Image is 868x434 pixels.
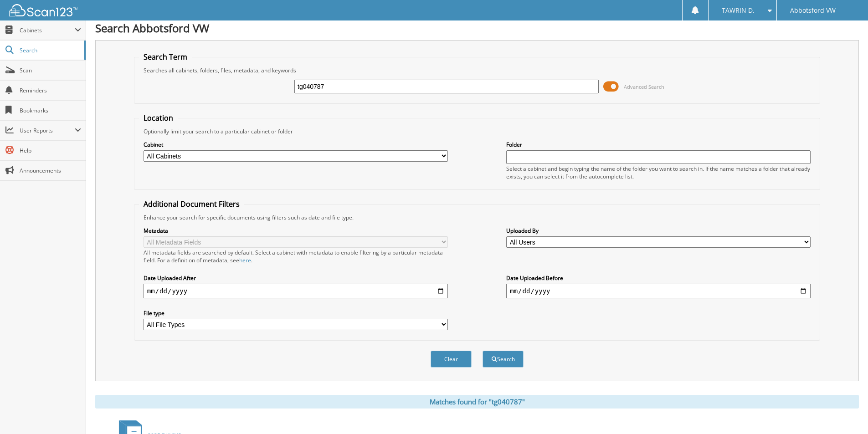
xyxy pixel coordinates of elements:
label: Uploaded By [506,227,811,235]
span: User Reports [20,127,75,134]
label: Folder [506,141,811,148]
div: Select a cabinet and begin typing the name of the folder you want to search in. If the name match... [506,165,811,180]
label: File type [144,309,448,317]
label: Metadata [144,227,448,235]
iframe: Chat Widget [822,390,868,434]
button: Clear [431,351,472,368]
input: start [144,284,448,298]
span: Advanced Search [624,83,664,90]
legend: Search Term [139,52,192,62]
label: Date Uploaded After [144,274,448,282]
span: Announcements [20,167,81,174]
label: Cabinet [144,141,448,148]
span: Help [20,147,81,154]
span: Abbotsford VW [790,8,836,13]
span: Cabinets [20,26,75,34]
input: end [506,284,811,298]
label: Date Uploaded Before [506,274,811,282]
img: scan123-logo-white.svg [9,4,77,16]
span: Scan [20,66,81,74]
legend: Additional Document Filters [139,199,244,209]
span: Reminders [20,87,81,94]
div: Enhance your search for specific documents using filters such as date and file type. [139,214,815,221]
div: Matches found for "tg040787" [95,395,859,408]
span: TAWRIN D. [722,8,755,13]
div: Searches all cabinets, folders, files, metadata, and keywords [139,66,815,74]
span: Search [20,46,80,54]
button: Search [483,351,524,368]
div: All metadata fields are searched by default. Select a cabinet with metadata to enable filtering b... [144,249,448,264]
div: Optionally limit your search to a particular cabinet or folder [139,128,815,135]
a: here [239,256,251,264]
legend: Location [139,113,178,123]
h1: Search Abbotsford VW [95,20,859,36]
span: Bookmarks [20,107,81,114]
